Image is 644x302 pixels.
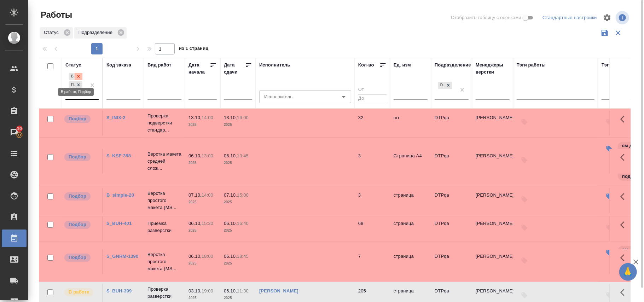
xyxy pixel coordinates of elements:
[224,199,252,206] p: 2025
[69,254,86,261] p: Подбор
[616,216,633,233] button: Здесь прячутся важные кнопки
[616,188,633,205] button: Здесь прячутся важные кнопки
[224,295,252,302] p: 2025
[358,62,374,69] div: Кол-во
[224,288,237,294] p: 06.10,
[358,94,387,103] input: До
[188,221,202,226] p: 06.10,
[224,260,252,267] p: 2025
[390,249,431,274] td: страница
[602,220,617,236] button: Добавить тэги
[616,149,633,166] button: Здесь прячутся важные кнопки
[476,253,510,260] p: [PERSON_NAME]
[2,123,27,141] a: 10
[602,114,617,130] button: Добавить тэги
[69,115,86,122] p: Подбор
[40,27,73,39] div: Статус
[237,115,249,120] p: 16:00
[188,199,217,206] p: 2025
[202,115,213,120] p: 14:00
[106,192,134,198] a: B_simple-20
[188,260,217,267] p: 2025
[517,62,546,69] div: Тэги работы
[147,151,181,172] p: Верстка макета средней слож...
[476,288,510,295] p: [PERSON_NAME]
[106,288,132,294] a: S_BUH-399
[237,221,249,226] p: 16:40
[188,192,202,198] p: 07.10,
[188,159,217,167] p: 2025
[437,81,453,90] div: DTPqa
[598,26,611,40] button: Сохранить фильтры
[106,115,126,120] a: S_INIX-2
[202,192,213,198] p: 14:00
[188,295,217,302] p: 2025
[224,254,237,259] p: 06.10,
[616,111,633,128] button: Здесь прячутся важные кнопки
[224,159,252,167] p: 2025
[39,9,72,21] span: Работы
[622,265,634,279] span: 🙏
[188,115,202,120] p: 13.10,
[355,111,390,135] td: 32
[619,263,637,281] button: 🙏
[13,125,26,132] span: 10
[147,220,181,234] p: Приемка разверстки
[451,14,521,21] span: Отобразить таблицу с оценками
[74,27,127,39] div: Подразделение
[65,62,81,69] div: Статус
[179,44,209,54] span: из 1 страниц
[355,249,390,274] td: 7
[431,249,472,274] td: DTPqa
[602,141,617,157] button: Изменить тэги
[237,153,249,158] p: 13:45
[616,11,631,24] span: Посмотреть информацию
[224,227,252,234] p: 2025
[237,192,249,198] p: 15:00
[202,221,213,226] p: 15:30
[438,82,445,89] div: DTPqa
[69,81,75,89] div: Подбор
[224,115,237,120] p: 13.10,
[188,121,217,128] p: 2025
[188,254,202,259] p: 06.10,
[476,62,510,76] div: Менеджеры верстки
[106,221,132,226] a: S_BUH-401
[224,121,252,128] p: 2025
[355,149,390,174] td: 3
[79,29,115,36] p: Подразделение
[69,193,86,200] p: Подбор
[517,152,532,168] button: Добавить тэги
[69,289,89,296] p: В работе
[69,221,86,228] p: Подбор
[224,62,245,76] div: Дата сдачи
[202,254,213,259] p: 18:00
[259,62,290,69] div: Исполнитель
[358,86,387,94] input: От
[237,254,249,259] p: 18:45
[188,153,202,158] p: 06.10,
[188,227,217,234] p: 2025
[390,216,431,241] td: страница
[517,114,532,130] button: Добавить тэги
[431,149,472,174] td: DTPqa
[390,188,431,213] td: страница
[541,12,599,23] div: split button
[237,288,249,294] p: 11:30
[517,253,532,268] button: Добавить тэги
[106,254,138,259] a: S_GNRM-1390
[224,221,237,226] p: 06.10,
[431,188,472,213] td: DTPqa
[188,62,210,76] div: Дата начала
[431,111,472,135] td: DTPqa
[602,189,617,204] button: Изменить тэги
[259,288,298,294] a: [PERSON_NAME]
[476,192,510,199] p: [PERSON_NAME]
[476,220,510,227] p: [PERSON_NAME]
[64,288,99,297] div: Исполнитель выполняет работу
[602,62,628,69] div: Тэги заказа
[202,153,213,158] p: 13:00
[188,288,202,294] p: 03.10,
[64,114,99,124] div: Можно подбирать исполнителей
[431,216,472,241] td: DTPqa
